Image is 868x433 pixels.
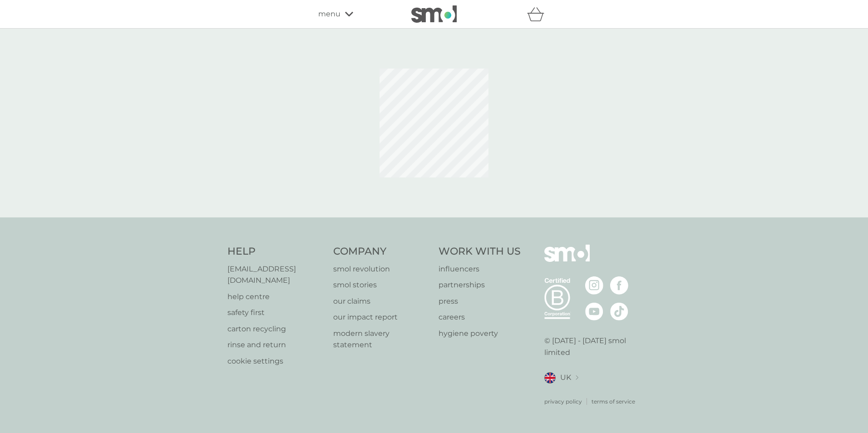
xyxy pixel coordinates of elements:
span: UK [560,372,571,384]
img: select a new location [576,375,578,380]
img: visit the smol Instagram page [585,276,603,295]
img: smol [411,5,457,23]
a: cookie settings [227,355,324,367]
img: visit the smol Facebook page [610,276,628,295]
a: our claims [333,295,430,307]
a: terms of service [592,397,635,406]
a: influencers [439,263,521,275]
a: safety first [227,307,324,319]
a: smol stories [333,279,430,291]
a: careers [439,311,521,323]
div: basket [527,5,550,23]
a: our impact report [333,311,430,323]
h4: Company [333,245,430,259]
a: smol revolution [333,263,430,275]
img: visit the smol Youtube page [585,302,603,320]
img: smol [544,245,590,276]
a: rinse and return [227,339,324,351]
span: menu [318,8,340,20]
a: partnerships [439,279,521,291]
a: modern slavery statement [333,328,430,351]
p: © [DATE] - [DATE] smol limited [544,335,641,358]
a: [EMAIL_ADDRESS][DOMAIN_NAME] [227,263,324,286]
img: visit the smol Tiktok page [610,302,628,320]
h4: Work With Us [439,245,521,259]
h4: Help [227,245,324,259]
a: help centre [227,291,324,303]
a: hygiene poverty [439,328,521,340]
img: UK flag [544,372,556,384]
a: privacy policy [544,397,582,406]
a: carton recycling [227,323,324,335]
a: press [439,295,521,307]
